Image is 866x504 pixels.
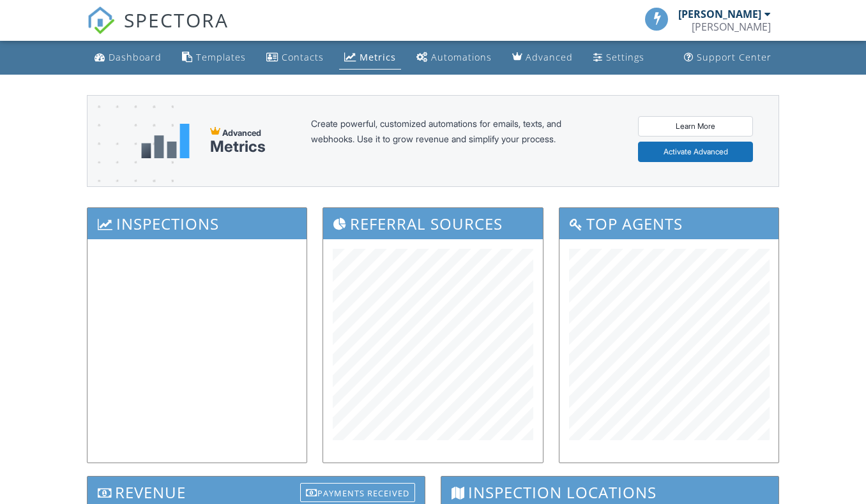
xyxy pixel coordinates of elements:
[87,17,229,44] a: SPECTORA
[678,8,761,20] div: [PERSON_NAME]
[323,208,543,239] h3: Referral Sources
[606,51,644,63] div: Settings
[339,46,401,70] a: Metrics
[87,6,115,34] img: The Best Home Inspection Software - Spectora
[311,116,592,166] div: Create powerful, customized automations for emails, texts, and webhooks. Use it to grow revenue a...
[300,483,415,502] div: Payments Received
[588,46,649,70] a: Settings
[360,51,396,63] div: Metrics
[526,51,573,63] div: Advanced
[261,46,329,70] a: Contacts
[109,51,162,63] div: Dashboard
[87,208,307,239] h3: Inspections
[282,51,324,63] div: Contacts
[87,96,174,237] img: advanced-banner-bg-f6ff0eecfa0ee76150a1dea9fec4b49f333892f74bc19f1b897a312d7a1b2ff3.png
[638,116,753,137] a: Learn More
[141,124,190,158] img: metrics-aadfce2e17a16c02574e7fc40e4d6b8174baaf19895a402c862ea781aae8ef5b.svg
[411,46,497,70] a: Automations (Basic)
[124,6,229,33] span: SPECTORA
[196,51,246,63] div: Templates
[300,480,415,501] a: Payments Received
[679,46,777,70] a: Support Center
[177,46,251,70] a: Templates
[697,51,771,63] div: Support Center
[638,142,753,162] a: Activate Advanced
[507,46,578,70] a: Advanced
[222,128,261,138] span: Advanced
[559,208,779,239] h3: Top Agents
[692,20,771,33] div: Jeramie Nelson
[89,46,167,70] a: Dashboard
[431,51,492,63] div: Automations
[210,138,266,156] div: Metrics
